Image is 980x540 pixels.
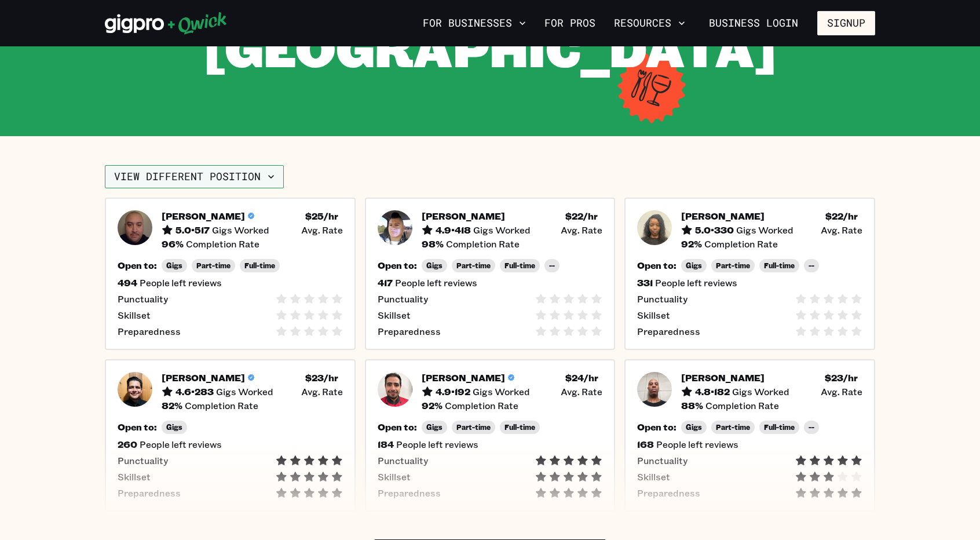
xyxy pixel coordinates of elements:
[162,238,184,250] h5: 96 %
[426,423,443,432] span: Gigs
[378,421,417,433] h5: Open to:
[426,261,443,270] span: Gigs
[637,210,672,245] img: Pro headshot
[118,210,152,245] img: Pro headshot
[365,359,616,512] button: Pro headshot[PERSON_NAME]4.9•192Gigs Worked$24/hr Avg. Rate92%Completion RateOpen to:GigsPart-tim...
[637,372,672,407] img: Pro headshot
[456,261,491,270] span: Part-time
[561,386,602,397] span: Avg. Rate
[175,386,214,397] h5: 4.6 • 283
[681,372,765,384] h5: [PERSON_NAME]
[378,309,411,321] span: Skillset
[705,400,779,411] span: Completion Rate
[186,238,259,250] span: Completion Rate
[446,238,520,250] span: Completion Rate
[637,326,700,337] span: Preparedness
[504,423,535,432] span: Full-time
[378,326,441,337] span: Preparedness
[365,198,616,350] button: Pro headshot[PERSON_NAME]4.9•418Gigs Worked$22/hr Avg. Rate98%Completion RateOpen to:GigsPart-tim...
[821,224,862,236] span: Avg. Rate
[736,224,793,236] span: Gigs Worked
[396,439,478,450] span: People left reviews
[681,238,702,250] h5: 92 %
[378,455,428,466] span: Punctuality
[809,423,814,432] span: --
[764,423,795,432] span: Full-time
[105,198,356,350] a: Pro headshot[PERSON_NAME]5.0•517Gigs Worked$25/hr Avg. Rate96%Completion RateOpen to:GigsPart-tim...
[301,386,343,397] span: Avg. Rate
[695,386,730,397] h5: 4.8 • 182
[162,210,245,222] h5: [PERSON_NAME]
[395,277,477,289] span: People left reviews
[637,293,688,305] span: Punctuality
[624,198,875,350] button: Pro headshot[PERSON_NAME]5.0•330Gigs Worked$22/hr Avg. Rate92%Completion RateOpen to:GigsPart-tim...
[637,421,677,433] h5: Open to:
[656,439,738,450] span: People left reviews
[655,277,737,289] span: People left reviews
[118,293,168,305] span: Punctuality
[716,261,750,270] span: Part-time
[162,372,245,384] h5: [PERSON_NAME]
[196,261,231,270] span: Part-time
[540,13,600,33] a: For Pros
[212,224,269,236] span: Gigs Worked
[118,471,151,483] span: Skillset
[436,224,471,236] h5: 4.9 • 418
[378,277,393,289] h5: 417
[118,455,168,466] span: Punctuality
[686,423,702,432] span: Gigs
[456,423,491,432] span: Part-time
[637,439,654,450] h5: 168
[565,210,598,222] h5: $ 22 /hr
[624,359,875,512] button: Pro headshot[PERSON_NAME]4.8•182Gigs Worked$23/hr Avg. Rate88%Completion RateOpen to:GigsPart-tim...
[686,261,702,270] span: Gigs
[473,386,530,397] span: Gigs Worked
[764,261,795,270] span: Full-time
[185,400,258,411] span: Completion Rate
[809,261,814,270] span: --
[118,309,151,321] span: Skillset
[378,471,411,483] span: Skillset
[301,224,343,236] span: Avg. Rate
[436,386,470,397] h5: 4.9 • 192
[118,487,181,499] span: Preparedness
[422,400,443,411] h5: 92 %
[105,359,356,512] button: Pro headshot[PERSON_NAME]4.6•283Gigs Worked$23/hr Avg. Rate82%Completion RateOpen to:Gigs260Peopl...
[445,400,518,411] span: Completion Rate
[716,423,750,432] span: Part-time
[378,372,412,407] img: Pro headshot
[105,165,284,188] button: View different position
[637,309,670,321] span: Skillset
[561,224,602,236] span: Avg. Rate
[140,277,222,289] span: People left reviews
[305,210,338,222] h5: $ 25 /hr
[118,372,152,407] img: Pro headshot
[216,386,273,397] span: Gigs Worked
[140,439,222,450] span: People left reviews
[175,224,210,236] h5: 5.0 • 517
[821,386,862,397] span: Avg. Rate
[162,400,182,411] h5: 82 %
[681,400,703,411] h5: 88 %
[378,439,394,450] h5: 184
[118,439,137,450] h5: 260
[609,13,690,33] button: Resources
[166,423,182,432] span: Gigs
[681,210,765,222] h5: [PERSON_NAME]
[637,487,700,499] span: Preparedness
[637,260,677,271] h5: Open to:
[378,487,441,499] span: Preparedness
[118,326,181,337] span: Preparedness
[732,386,789,397] span: Gigs Worked
[418,13,531,33] button: For Businesses
[825,210,858,222] h5: $ 22 /hr
[704,238,778,250] span: Completion Rate
[378,293,428,305] span: Punctuality
[422,372,505,384] h5: [PERSON_NAME]
[637,471,670,483] span: Skillset
[504,261,535,270] span: Full-time
[699,11,808,35] a: Business Login
[118,277,137,289] h5: 494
